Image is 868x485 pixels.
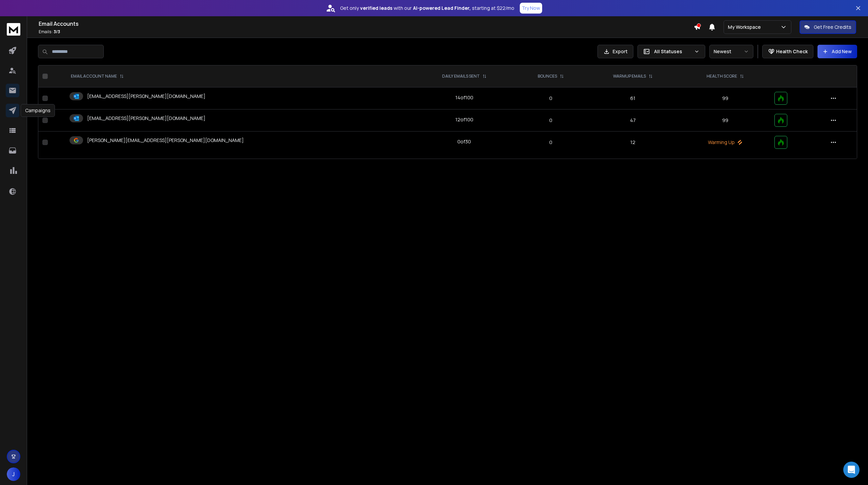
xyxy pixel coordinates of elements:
[585,132,680,154] td: 12
[654,48,691,55] p: All Statuses
[585,87,680,109] td: 61
[709,45,753,58] button: Newest
[522,5,540,12] p: Try Now
[817,45,857,58] button: Add New
[457,138,471,145] div: 0 of 30
[684,139,766,146] p: Warming Up
[520,95,581,102] p: 0
[520,3,542,14] button: Try Now
[413,5,471,12] strong: AI-powered Lead Finder,
[520,139,581,146] p: 0
[7,467,20,481] button: J
[538,74,557,79] p: BOUNCES
[87,93,205,100] p: [EMAIL_ADDRESS][PERSON_NAME][DOMAIN_NAME]
[39,20,694,28] h1: Email Accounts
[455,94,473,101] div: 14 of 100
[585,109,680,132] td: 47
[843,462,860,478] div: Open Intercom Messenger
[680,109,770,132] td: 99
[707,74,737,79] p: HEALTH SCORE
[340,5,514,12] p: Get only with our starting at $22/mo
[360,5,392,12] strong: verified leads
[442,74,480,79] p: DAILY EMAILS SENT
[87,137,244,144] p: [PERSON_NAME][EMAIL_ADDRESS][PERSON_NAME][DOMAIN_NAME]
[814,24,851,31] p: Get Free Credits
[762,45,813,58] button: Health Check
[776,48,808,55] p: Health Check
[680,87,770,109] td: 99
[800,20,856,34] button: Get Free Credits
[455,116,473,123] div: 12 of 100
[613,74,646,79] p: WARMUP EMAILS
[597,45,633,58] button: Export
[520,117,581,124] p: 0
[71,74,124,79] div: EMAIL ACCOUNT NAME
[39,29,694,35] p: Emails :
[728,24,764,31] p: My Workspace
[7,23,20,36] img: logo
[54,29,60,35] span: 3 / 3
[87,115,205,122] p: [EMAIL_ADDRESS][PERSON_NAME][DOMAIN_NAME]
[21,104,55,117] div: Campaigns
